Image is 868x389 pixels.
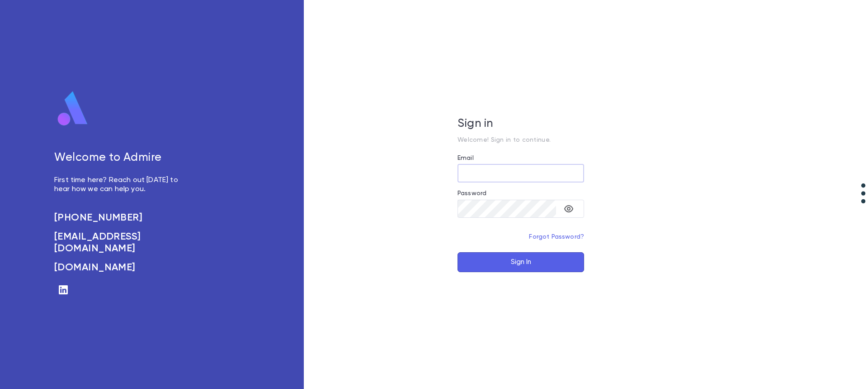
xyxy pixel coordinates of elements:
p: Welcome! Sign in to continue. [458,136,584,144]
h5: Welcome to Admire [54,151,188,165]
a: [EMAIL_ADDRESS][DOMAIN_NAME] [54,231,188,255]
h5: Sign in [458,117,584,131]
label: Email [458,154,474,162]
button: toggle password visibility [560,200,578,218]
button: Sign In [458,252,584,272]
img: logo [54,91,91,127]
a: Forgot Password? [529,234,584,240]
label: Password [458,190,486,197]
a: [PHONE_NUMBER] [54,212,188,224]
p: First time here? Reach out [DATE] to hear how we can help you. [54,176,188,194]
a: [DOMAIN_NAME] [54,262,188,274]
